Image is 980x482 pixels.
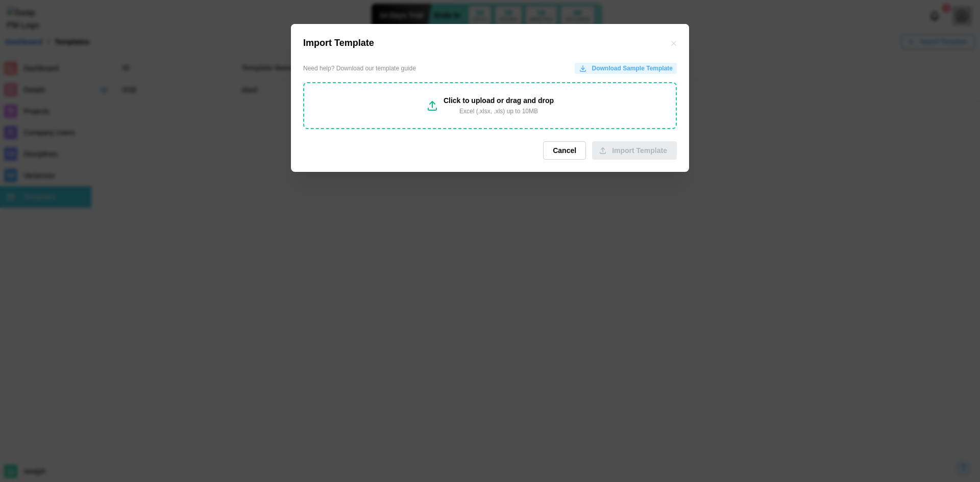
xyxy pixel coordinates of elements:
[303,64,416,73] div: Need help? Download our template guide
[444,95,554,107] div: Click to upload or drag and drop
[553,142,576,159] span: Cancel
[543,141,586,160] button: Cancel
[303,36,374,50] div: Import Template
[444,107,554,116] div: Excel (.xlsx, .xls) up to 10MB
[592,63,673,73] span: Download Sample Template
[575,63,677,74] button: Download Sample Template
